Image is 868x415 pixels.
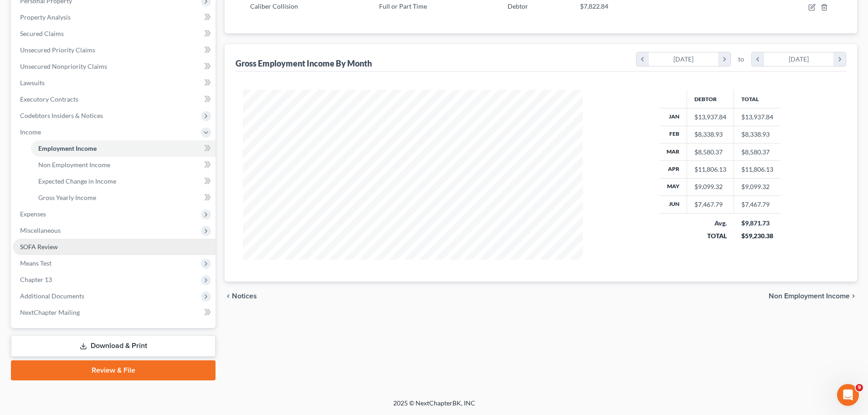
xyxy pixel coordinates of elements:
i: chevron_left [225,292,232,300]
div: 2025 © NextChapterBK, INC [175,399,694,415]
span: Codebtors Insiders & Notices [20,112,103,119]
span: Full or Part Time [379,2,427,10]
a: Secured Claims [13,26,216,42]
span: Expenses [20,210,46,218]
a: NextChapter Mailing [13,304,216,321]
div: $13,937.84 [694,113,726,122]
a: Non Employment Income [31,157,216,173]
i: chevron_right [718,52,730,66]
span: SOFA Review [20,243,58,251]
td: $13,937.84 [734,108,781,126]
span: $7,822.84 [580,2,608,10]
span: Income [20,128,41,136]
span: Gross Yearly Income [38,194,96,201]
div: $59,230.38 [741,231,774,241]
button: chevron_left Notices [225,292,257,300]
span: Debtor [508,2,528,10]
span: 9 [856,384,863,391]
a: Executory Contracts [13,91,216,108]
span: Unsecured Priority Claims [20,46,95,54]
span: Non Employment Income [38,161,110,169]
div: Avg. [694,219,727,228]
td: $8,338.93 [734,126,781,143]
a: Review & File [11,360,216,380]
span: Secured Claims [20,30,64,37]
a: Gross Yearly Income [31,190,216,206]
td: $9,099.32 [734,178,781,195]
div: $11,806.13 [694,165,726,174]
span: Expected Change in Income [38,177,116,185]
span: Notices [232,292,257,300]
span: Miscellaneous [20,226,61,234]
th: Jun [659,196,687,213]
div: $9,871.73 [741,219,774,228]
span: Executory Contracts [20,95,78,103]
span: NextChapter Mailing [20,308,80,316]
span: to [738,55,744,64]
div: $8,580.37 [694,148,726,157]
div: $9,099.32 [694,182,726,191]
div: [DATE] [649,52,719,66]
span: Chapter 13 [20,276,52,283]
th: Debtor [687,90,734,108]
a: Property Analysis [13,9,216,26]
td: $7,467.79 [734,196,781,213]
span: Property Analysis [20,13,71,21]
i: chevron_right [833,52,846,66]
th: Mar [659,143,687,160]
td: $11,806.13 [734,161,781,178]
iframe: Intercom live chat [837,384,859,406]
th: Jan [659,108,687,126]
div: $8,338.93 [694,130,726,139]
span: Additional Documents [20,292,84,300]
a: Unsecured Priority Claims [13,42,216,58]
div: [DATE] [764,52,834,66]
i: chevron_left [637,52,649,66]
th: Feb [659,126,687,143]
a: Employment Income [31,140,216,157]
span: Non Employment Income [769,292,850,300]
a: Expected Change in Income [31,173,216,190]
span: Caliber Collision [250,2,298,10]
th: May [659,178,687,195]
span: Means Test [20,259,51,267]
span: Lawsuits [20,79,45,87]
th: Apr [659,161,687,178]
div: TOTAL [694,231,727,241]
i: chevron_left [752,52,764,66]
a: Download & Print [11,335,216,357]
span: Unsecured Nonpriority Claims [20,62,107,70]
th: Total [734,90,781,108]
i: chevron_right [850,292,857,300]
button: Non Employment Income chevron_right [769,292,857,300]
a: Unsecured Nonpriority Claims [13,58,216,75]
div: Gross Employment Income By Month [236,58,372,69]
td: $8,580.37 [734,143,781,160]
div: $7,467.79 [694,200,726,209]
a: SOFA Review [13,239,216,255]
span: Employment Income [38,144,97,152]
a: Lawsuits [13,75,216,91]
